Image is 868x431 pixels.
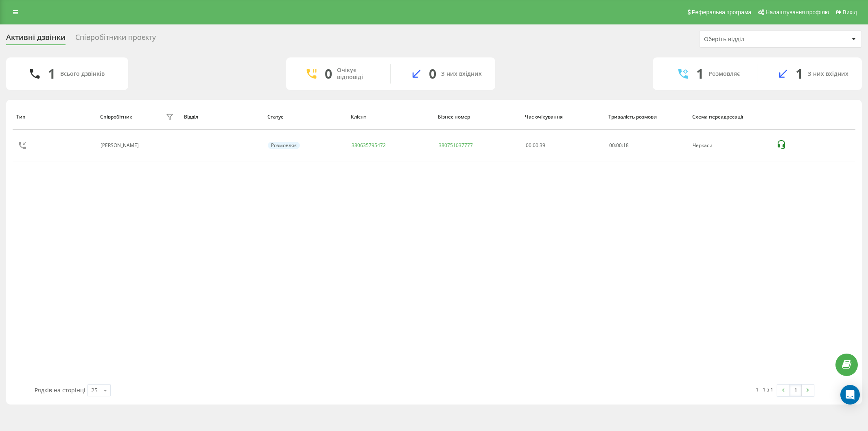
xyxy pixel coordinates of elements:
[441,70,482,77] div: З них вхідних
[789,385,802,396] a: 1
[704,36,801,43] div: Оберіть відділ
[352,142,386,149] a: 380635795472
[60,70,105,77] div: Всього дзвінків
[351,114,430,120] div: Клієнт
[609,143,629,148] div: : :
[796,66,803,81] div: 1
[623,142,629,149] span: 18
[184,114,260,120] div: Відділ
[35,386,85,394] span: Рядків на сторінці
[439,142,473,149] a: 380751037777
[692,114,768,120] div: Схема переадресації
[616,142,622,149] span: 00
[756,385,773,394] div: 1 - 1 з 1
[608,114,684,120] div: Тривалість розмови
[6,33,66,46] div: Активні дзвінки
[526,143,600,148] div: 00:00:39
[840,385,860,405] div: Open Intercom Messenger
[525,114,601,120] div: Час очікування
[16,114,92,120] div: Тип
[91,386,98,394] div: 25
[708,70,740,77] div: Розмовляє
[693,143,767,148] div: Черкаси
[337,67,378,81] div: Очікує відповіді
[267,114,343,120] div: Статус
[438,114,517,120] div: Бізнес номер
[843,9,857,15] span: Вихід
[101,143,141,148] div: [PERSON_NAME]
[429,66,436,81] div: 0
[75,33,156,46] div: Співробітники проєкту
[692,9,752,15] span: Реферальна програма
[48,66,55,81] div: 1
[696,66,704,81] div: 1
[609,142,615,149] span: 00
[100,114,132,120] div: Співробітник
[808,70,848,77] div: З них вхідних
[268,142,300,149] div: Розмовляє
[765,9,829,15] span: Налаштування профілю
[325,66,332,81] div: 0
